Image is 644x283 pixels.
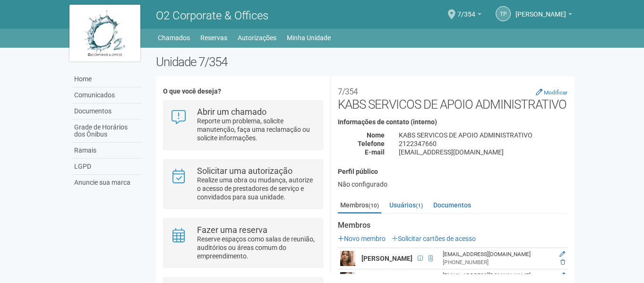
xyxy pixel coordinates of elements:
p: Reporte um problema, solicite manutenção, faça uma reclamação ou solicite informações. [197,117,316,142]
strong: Fazer uma reserva [197,225,267,235]
a: Minha Unidade [287,31,331,44]
a: Editar membro [559,251,565,257]
small: (1) [416,202,423,209]
strong: Membros [338,221,567,230]
span: 7/354 [457,1,475,18]
a: Excluir membro [560,259,565,266]
div: [EMAIL_ADDRESS][DOMAIN_NAME] [443,272,550,280]
h4: Informações de contato (interno) [338,119,567,126]
strong: E-mail [365,148,385,156]
a: Comunicados [72,87,142,103]
strong: Abrir um chamado [197,107,266,117]
small: Modificar [544,89,567,96]
h4: O que você deseja? [163,88,323,95]
p: Realize uma obra ou mudança, autorize o acesso de prestadores de serviço e convidados para sua un... [197,176,316,201]
img: logo.jpg [69,5,140,61]
div: [EMAIL_ADDRESS][DOMAIN_NAME] [443,250,550,258]
a: Editar membro [559,272,565,279]
small: 7/354 [338,87,358,96]
a: TP [496,6,511,21]
div: 2122347660 [392,139,575,148]
div: [EMAIL_ADDRESS][DOMAIN_NAME] [392,148,575,156]
a: Anuncie sua marca [72,175,142,190]
p: Reserve espaços como salas de reunião, auditórios ou áreas comum do empreendimento. [197,235,316,260]
h2: Unidade 7/354 [156,55,575,69]
strong: [PERSON_NAME] [361,255,412,262]
strong: Solicitar uma autorização [197,166,292,176]
small: (10) [369,202,379,209]
strong: Nome [367,131,385,139]
a: Solicitar cartões de acesso [392,235,476,242]
h4: Perfil público [338,168,567,175]
a: Autorizações [238,31,276,44]
div: KABS SERVICOS DE APOIO ADMINISTRATIVO [392,131,575,139]
a: LGPD [72,159,142,175]
h2: KABS SERVICOS DE APOIO ADMINISTRATIVO [338,83,567,111]
img: user.png [340,251,355,266]
a: 7/354 [457,12,481,19]
a: Abrir um chamado Reporte um problema, solicite manutenção, faça uma reclamação ou solicite inform... [171,108,316,142]
a: Usuários(1) [387,198,425,212]
a: Novo membro [338,235,386,242]
div: Não configurado [338,180,567,189]
span: Thaís Pereira [515,1,566,18]
a: Documentos [72,103,142,120]
a: Fazer uma reserva Reserve espaços como salas de reunião, auditórios ou áreas comum do empreendime... [171,226,316,260]
a: Solicitar uma autorização Realize uma obra ou mudança, autorize o acesso de prestadores de serviç... [171,167,316,201]
a: Grade de Horários dos Ônibus [72,120,142,143]
a: Home [72,71,142,87]
a: Chamados [158,31,190,44]
a: Modificar [536,88,567,96]
a: Ramais [72,143,142,159]
a: Membros(10) [338,198,381,214]
a: [PERSON_NAME] [515,12,572,19]
span: O2 Corporate & Offices [156,9,268,22]
div: [PHONE_NUMBER] [443,258,550,266]
a: Documentos [431,198,473,212]
a: Reservas [200,31,227,44]
strong: Telefone [358,140,385,147]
